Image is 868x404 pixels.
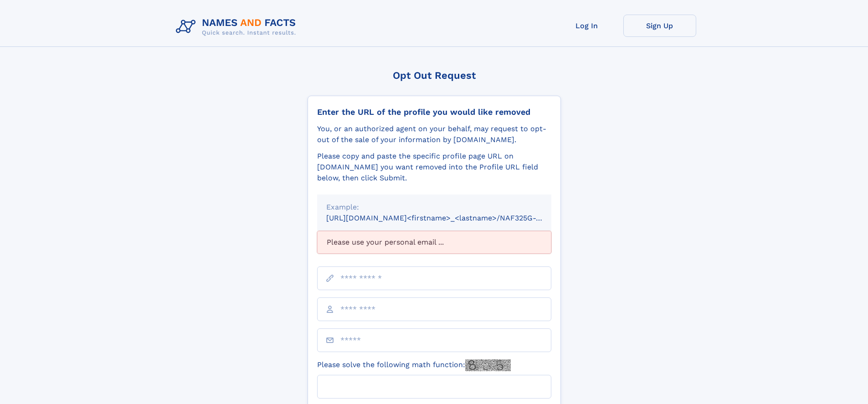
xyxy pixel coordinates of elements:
div: Enter the URL of the profile you would like removed [317,107,551,117]
img: Logo Names and Facts [172,15,303,39]
div: You, or an authorized agent on your behalf, may request to opt-out of the sale of your informatio... [317,123,551,145]
div: Opt Out Request [308,70,561,81]
div: Example: [326,202,542,213]
div: Please copy and paste the specific profile page URL on [DOMAIN_NAME] you want removed into the Pr... [317,151,551,184]
label: Please solve the following math function: [317,359,511,371]
a: Log In [550,15,623,37]
a: Sign Up [623,15,696,37]
div: Please use your personal email ... [317,231,551,254]
small: [URL][DOMAIN_NAME]<firstname>_<lastname>/NAF325G-xxxxxxxx [326,214,569,222]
